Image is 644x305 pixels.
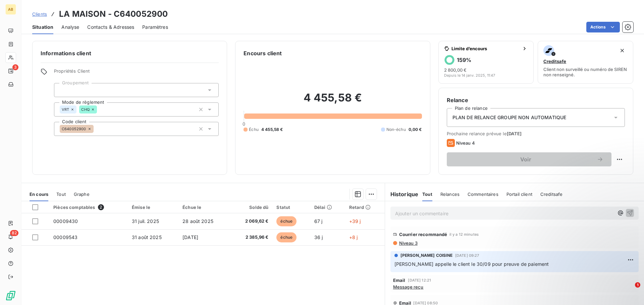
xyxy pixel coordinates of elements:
[457,57,471,63] h6: 159 %
[53,218,78,224] span: 00009430
[32,11,47,17] a: Clients
[314,205,341,210] div: Délai
[349,218,361,224] span: +39 j
[510,240,644,287] iframe: Intercom notifications message
[586,22,620,32] button: Actions
[394,261,549,267] span: [PERSON_NAME] appelle le client le 30/09 pour preuve de paiement
[451,46,520,51] span: Limite d’encours
[243,121,245,127] span: 0
[61,24,79,30] span: Analyse
[455,157,597,162] span: Voir
[349,205,381,210] div: Retard
[97,106,102,112] input: Ajouter une valeur
[385,190,419,198] h6: Historique
[408,278,431,282] span: [DATE] 12:21
[447,131,625,136] span: Prochaine relance prévue le
[444,67,467,73] span: 2 800,00 €
[393,278,406,283] span: Email
[53,204,124,210] div: Pièces comptables
[132,234,162,240] span: 31 août 2025
[455,253,479,257] span: [DATE] 09:27
[81,107,89,111] span: CHQ
[635,282,640,288] span: 1
[393,284,424,290] span: Message reçu
[53,234,77,240] span: 00009543
[249,127,259,133] span: Échu
[449,232,479,236] span: il y a 12 minutes
[30,192,48,197] span: En cours
[386,127,406,133] span: Non-échu
[452,114,567,121] span: PLAN DE RELANCE GROUPE NON AUTOMATIQUE
[182,234,198,240] span: [DATE]
[94,126,99,132] input: Ajouter une valeur
[132,218,159,224] span: 31 juil. 2025
[132,205,174,210] div: Émise le
[182,205,226,210] div: Échue le
[5,290,16,301] img: Logo LeanPay
[409,127,422,133] span: 0,00 €
[456,140,475,146] span: Niveau 4
[98,204,104,210] span: 2
[621,282,637,298] iframe: Intercom live chat
[422,192,432,197] span: Tout
[60,87,65,93] input: Ajouter une valeur
[74,192,90,197] span: Graphe
[438,41,534,84] button: Limite d’encours159%2 800,00 €Depuis le 14 janv. 2025, 11:47
[234,205,268,210] div: Solde dû
[507,131,522,136] span: [DATE]
[506,192,532,197] span: Portail client
[314,234,323,240] span: 36 j
[62,127,86,131] span: C640052900
[440,192,460,197] span: Relances
[234,234,268,241] span: 2 385,96 €
[314,218,323,224] span: 67 j
[54,68,219,78] span: Propriétés Client
[447,96,625,104] h6: Relance
[244,91,422,111] h2: 4 455,58 €
[10,230,18,236] span: 82
[399,232,447,237] span: Courrier recommandé
[468,192,498,197] span: Commentaires
[142,24,168,30] span: Paramètres
[543,67,628,77] span: Client non surveillé ou numéro de SIREN non renseigné.
[182,218,213,224] span: 28 août 2025
[543,59,566,64] span: Creditsafe
[400,252,452,258] span: [PERSON_NAME] COISINE
[59,8,168,20] h3: LA MAISON - C640052900
[5,4,16,15] div: AB
[538,41,633,84] button: CreditsafeClient non surveillé ou numéro de SIREN non renseigné.
[349,234,358,240] span: +8 j
[32,11,47,17] span: Clients
[12,64,18,70] span: 3
[540,192,563,197] span: Creditsafe
[56,192,66,197] span: Tout
[447,152,611,166] button: Voir
[261,127,283,133] span: 4 455,58 €
[444,73,495,77] span: Depuis le 14 janv. 2025, 11:47
[413,301,438,305] span: [DATE] 08:50
[62,107,69,111] span: VRT
[87,24,134,30] span: Contacts & Adresses
[244,49,282,57] h6: Encours client
[276,216,297,226] span: échue
[276,205,306,210] div: Statut
[41,49,219,57] h6: Informations client
[32,24,53,30] span: Situation
[398,240,418,246] span: Niveau 3
[234,218,268,225] span: 2 069,62 €
[276,232,297,242] span: échue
